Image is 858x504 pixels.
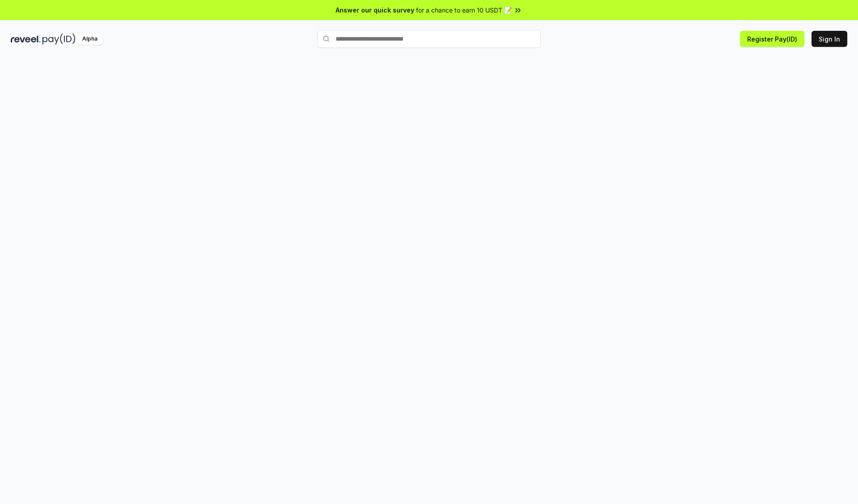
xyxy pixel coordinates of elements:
img: pay_id [42,33,76,45]
span: for a chance to earn 10 USDT 📝 [416,5,512,15]
div: Alpha [77,33,102,45]
span: Answer our quick survey [336,5,414,15]
button: Sign In [812,31,847,47]
button: Register Pay(ID) [740,31,804,47]
img: reveel_dark [11,33,41,45]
